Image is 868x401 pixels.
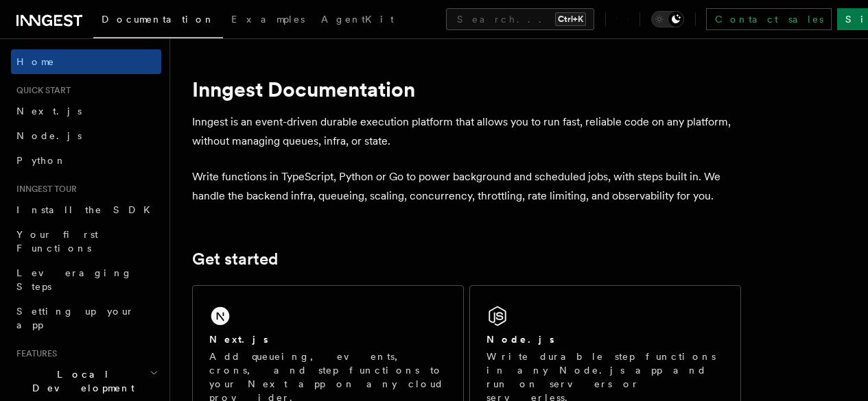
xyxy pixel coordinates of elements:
span: Documentation [102,14,215,25]
span: Next.js [16,106,82,117]
a: Next.js [11,99,161,123]
a: Leveraging Steps [11,260,161,299]
h2: Next.js [209,332,268,346]
span: Features [11,348,57,359]
span: Inngest tour [11,184,77,195]
h1: Inngest Documentation [192,77,741,101]
p: Write functions in TypeScript, Python or Go to power background and scheduled jobs, with steps bu... [192,167,741,206]
a: AgentKit [313,4,402,37]
a: Examples [223,4,313,37]
a: Contact sales [706,8,832,30]
kbd: Ctrl+K [555,12,586,26]
span: Python [16,155,67,166]
span: Local Development [11,367,150,395]
button: Local Development [11,362,161,400]
span: Node.js [16,130,82,141]
a: Python [11,148,161,173]
a: Your first Functions [11,222,161,260]
a: Get started [192,250,278,269]
p: Inngest is an event-driven durable execution platform that allows you to run fast, reliable code ... [192,112,741,151]
a: Install the SDK [11,197,161,222]
span: Home [16,55,55,69]
span: Setting up your app [16,306,134,330]
a: Documentation [93,4,223,38]
span: Your first Functions [16,229,98,254]
button: Search...Ctrl+K [446,8,594,30]
button: Toggle dark mode [651,11,684,27]
span: AgentKit [321,14,394,25]
h2: Node.js [486,332,554,346]
a: Home [11,49,161,74]
a: Setting up your app [11,299,161,337]
a: Node.js [11,123,161,148]
span: Quick start [11,85,71,96]
span: Examples [231,14,305,25]
span: Install the SDK [16,204,159,215]
span: Leveraging Steps [16,267,132,292]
